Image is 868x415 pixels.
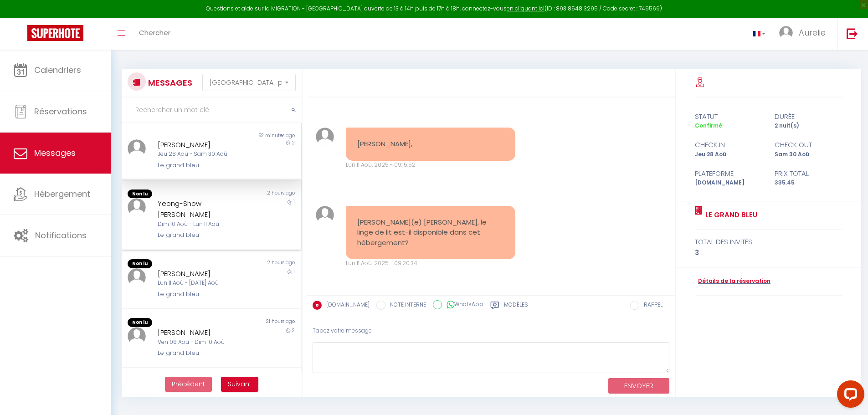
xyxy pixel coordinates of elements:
div: Le grand bleu [158,290,250,299]
button: ENVOYER [608,378,669,394]
pre: [PERSON_NAME](e) [PERSON_NAME], le linge de lit est-il disponible dans cet hébergement? [357,217,504,248]
iframe: LiveChat chat widget [830,377,868,415]
img: ... [128,139,146,158]
img: logout [847,28,858,39]
span: Notifications [35,230,87,241]
span: Calendriers [34,64,81,76]
div: total des invités [695,236,843,247]
a: en cliquant ici [507,5,544,12]
label: WhatsApp [442,300,483,310]
h3: MESSAGES [146,72,192,93]
div: Plateforme [689,168,769,179]
a: ... Aurelie [772,18,837,50]
span: 1 [293,198,295,205]
div: Lun 11 Aoû. 2025 - 09:15:52 [346,161,515,169]
img: ... [779,26,793,40]
div: statut [689,111,769,122]
div: 52 minutes ago [211,132,300,139]
div: Sam 30 Aoû [769,150,848,159]
label: NOTE INTERNE [385,301,426,311]
div: Jeu 28 Aoû [689,150,769,159]
div: Le grand bleu [158,161,250,170]
div: [PERSON_NAME] [158,268,250,279]
label: Modèles [504,301,528,312]
span: Réservations [34,106,87,117]
input: Rechercher un mot clé [122,97,302,123]
span: 2 [292,327,295,334]
a: Détails de la réservation [695,277,770,286]
img: ... [128,327,146,345]
div: check in [689,139,769,150]
span: Aurelie [799,27,826,38]
div: [PERSON_NAME] [158,139,250,150]
div: Dim 10 Aoû - Lun 11 Aoû [158,220,250,229]
span: Non lu [128,190,152,199]
div: check out [769,139,848,150]
img: ... [128,198,146,216]
div: durée [769,111,848,122]
img: Super Booking [27,25,83,41]
span: Confirmé [695,122,722,129]
span: Messages [34,147,76,159]
div: [PERSON_NAME] [158,327,250,338]
div: 21 hours ago [211,318,300,327]
div: Le grand bleu [158,348,250,358]
span: Chercher [139,28,170,37]
div: Ven 08 Aoû - Dim 10 Aoû [158,338,250,347]
div: 335.45 [769,179,848,187]
pre: [PERSON_NAME], [357,139,504,149]
label: RAPPEL [639,301,663,311]
label: [DOMAIN_NAME] [322,301,370,311]
img: ... [316,128,334,146]
div: 2 hours ago [211,190,300,199]
div: 3 [695,247,843,258]
a: Chercher [132,18,177,50]
div: Jeu 28 Aoû - Sam 30 Aoû [158,150,250,159]
div: Tapez votre message [313,320,669,342]
div: Lun 11 Aoû. 2025 - 09:20:34 [346,259,515,268]
a: Le grand bleu [702,210,757,220]
span: Non lu [128,318,152,327]
div: [DOMAIN_NAME] [689,179,769,187]
div: Le grand bleu [158,231,250,240]
img: ... [316,206,334,224]
button: Previous [165,377,212,392]
div: Yeong-Show [PERSON_NAME] [158,198,250,220]
span: 1 [293,268,295,275]
div: 2 hours ago [211,259,300,268]
span: Suivant [228,379,252,389]
span: Précédent [172,379,205,389]
div: Lun 11 Aoû - [DATE] Aoû [158,279,250,287]
span: 2 [292,139,295,146]
div: Prix total [769,168,848,179]
span: Non lu [128,259,152,268]
div: 2 nuit(s) [769,122,848,130]
span: Hébergement [34,188,90,200]
img: ... [128,268,146,287]
button: Next [221,377,258,392]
